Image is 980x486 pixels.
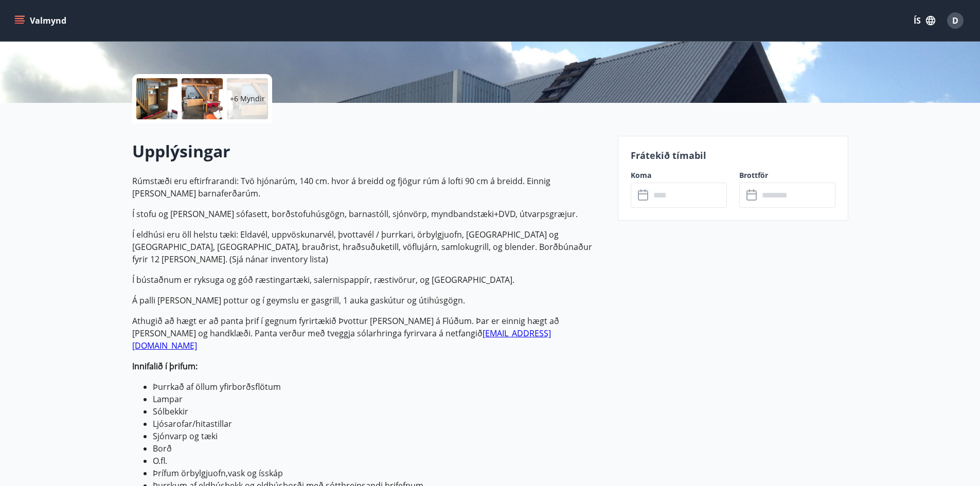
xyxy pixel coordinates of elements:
p: Rúmstæði eru eftirfrarandi: Tvö hjónarúm, 140 cm. hvor á breidd og fjögur rúm á lofti 90 cm á bre... [132,175,605,200]
li: Þrífum örbylgjuofn,vask og ísskáp [153,467,605,479]
button: D [943,8,968,33]
p: Í eldhúsi eru öll helstu tæki: Eldavél, uppvöskunarvél, þvottavél / þurrkari, örbylgjuofn, [GEOGR... [132,228,605,265]
li: Borð [153,442,605,455]
li: Ljósarofar/hitastillar [153,418,605,430]
li: Sólbekkir [153,405,605,418]
span: D [952,15,958,26]
label: Koma [631,170,727,181]
li: Lampar [153,393,605,405]
p: Í bústaðnum er ryksuga og góð ræstingartæki, salernispappír, ræstivörur, og [GEOGRAPHIC_DATA]. [132,274,605,286]
strong: Innifalið í þrifum: [132,361,198,372]
label: Brottför [739,170,835,181]
p: Á palli [PERSON_NAME] pottur og í geymslu er gasgrill, 1 auka gaskútur og útihúsgögn. [132,294,605,307]
li: O.fl. [153,455,605,467]
button: menu [12,11,70,30]
h2: Upplýsingar [132,140,605,163]
p: Í stofu og [PERSON_NAME] sófasett, borðstofuhúsgögn, barnastóll, sjónvörp, myndbandstæki+DVD, útv... [132,208,605,220]
p: Frátekið tímabil [631,149,835,162]
button: ÍS [908,11,941,30]
p: +6 Myndir [230,94,265,104]
li: Sjónvarp og tæki [153,430,605,442]
p: Athugið að hægt er að panta þrif í gegnum fyrirtækið Þvottur [PERSON_NAME] á Flúðum. Þar er einni... [132,315,605,352]
li: Þurrkað af öllum yfirborðsflötum [153,381,605,393]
